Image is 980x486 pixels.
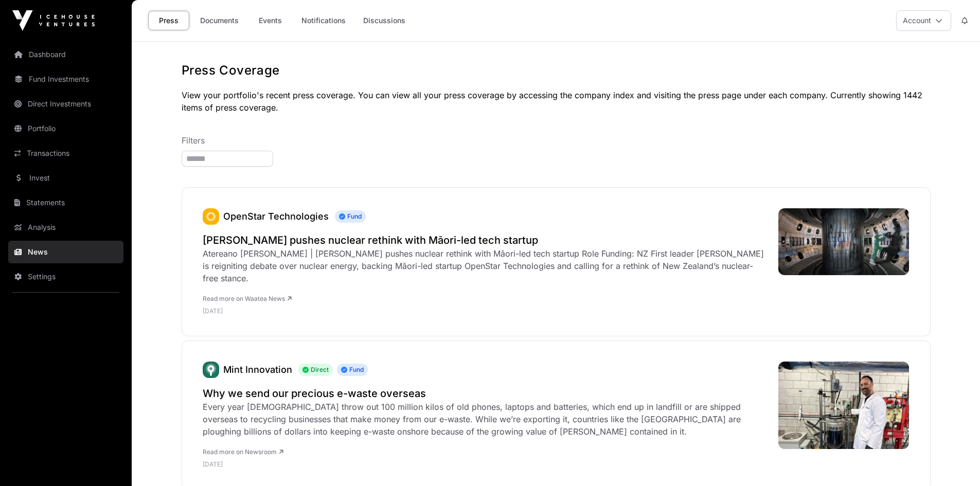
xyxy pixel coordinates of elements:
[298,364,333,376] span: Direct
[203,386,768,401] a: Why we send our precious e-waste overseas
[182,134,931,147] p: Filters
[335,210,366,223] span: Fund
[182,89,931,114] p: View your portfolio's recent press coverage. You can view all your press coverage by accessing th...
[8,93,123,115] a: Direct Investments
[8,265,123,288] a: Settings
[8,68,123,91] a: Fund Investments
[223,364,292,375] a: Mint Innovation
[896,10,951,31] button: Account
[8,216,123,239] a: Analysis
[223,211,329,222] a: OpenStar Technologies
[203,307,768,315] p: [DATE]
[8,142,123,165] a: Transactions
[250,11,291,30] a: Events
[8,43,123,66] a: Dashboard
[148,11,189,30] a: Press
[12,10,95,31] img: Icehouse Ventures Logo
[8,167,123,189] a: Invest
[203,295,292,302] a: Read more on Waatea News
[337,364,368,376] span: Fund
[929,437,980,486] iframe: Chat Widget
[203,233,768,247] a: [PERSON_NAME] pushes nuclear rethink with Māori-led tech startup
[8,241,123,263] a: News
[295,11,352,30] a: Notifications
[203,460,768,469] p: [DATE]
[778,362,910,449] img: thumbnail_IMG_0015-e1756688335121.jpg
[182,62,931,79] h1: Press Coverage
[357,11,412,30] a: Discussions
[203,448,283,456] a: Read more on Newsroom
[203,362,219,378] a: Mint Innovation
[778,208,910,275] img: Winston-Peters-pushes-nuclear-rethink-with-Maori-led-tech-startup.jpg
[193,11,245,30] a: Documents
[8,117,123,140] a: Portfolio
[203,208,219,225] a: OpenStar Technologies
[203,401,768,438] div: Every year [DEMOGRAPHIC_DATA] throw out 100 million kilos of old phones, laptops and batteries, w...
[203,247,768,284] div: Atereano [PERSON_NAME] | [PERSON_NAME] pushes nuclear rethink with Māori-led tech startup Role Fu...
[8,191,123,214] a: Statements
[203,362,219,378] img: Mint.svg
[203,208,219,225] img: OpenStar.svg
